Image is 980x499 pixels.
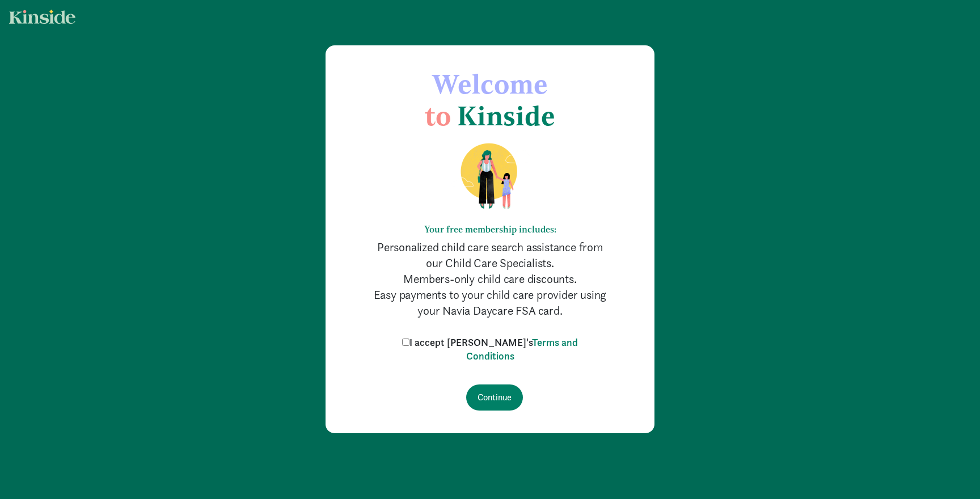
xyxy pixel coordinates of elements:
span: Kinside [457,99,555,132]
img: light.svg [9,10,75,24]
span: Welcome [432,67,548,100]
a: Terms and Conditions [466,336,578,362]
label: I accept [PERSON_NAME]'s [399,336,581,363]
h6: Your free membership includes: [371,224,609,235]
p: Personalized child care search assistance from our Child Care Specialists. [371,239,609,271]
input: I accept [PERSON_NAME]'sTerms and Conditions [402,339,409,346]
p: Members-only child care discounts. [371,271,609,287]
span: to [425,99,451,132]
img: illustration-mom-daughter.png [447,142,534,210]
input: Continue [466,384,523,411]
p: Easy payments to your child care provider using your Navia Daycare FSA card. [371,287,609,319]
